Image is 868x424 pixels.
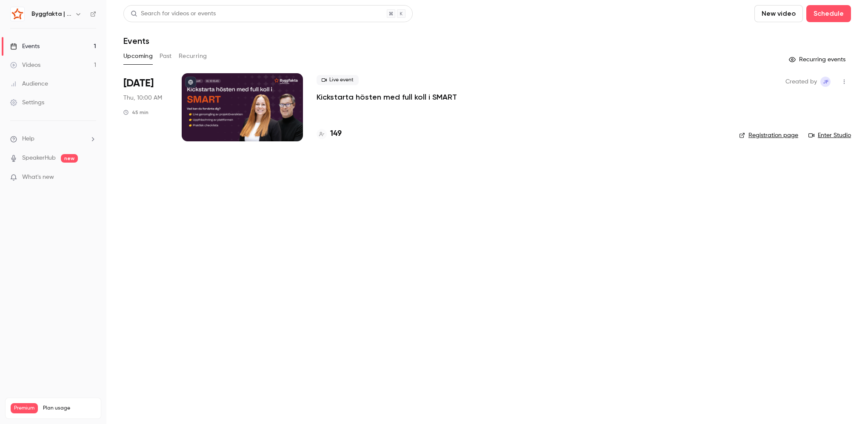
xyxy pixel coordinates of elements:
[330,128,342,140] h4: 149
[785,77,817,87] span: Created by
[10,98,44,107] div: Settings
[22,154,56,163] a: SpeakerHub
[10,61,40,69] div: Videos
[31,10,71,18] h6: Byggfakta | Powered by Hubexo
[131,9,216,18] div: Search for videos or events
[754,5,803,22] button: New video
[160,49,172,63] button: Past
[179,49,207,63] button: Recurring
[11,403,38,413] span: Premium
[123,36,149,46] h1: Events
[123,73,168,141] div: Aug 21 Thu, 10:00 AM (Europe/Stockholm)
[317,128,342,140] a: 149
[43,405,96,412] span: Plan usage
[61,154,78,163] span: new
[10,80,48,88] div: Audience
[123,94,162,102] span: Thu, 10:00 AM
[10,135,96,143] li: help-dropdown-opener
[123,109,148,116] div: 45 min
[22,135,34,143] span: Help
[317,92,457,102] a: Kickstarta hösten med full koll i SMART
[823,77,828,87] span: JF
[317,75,359,85] span: Live event
[11,7,24,21] img: Byggfakta | Powered by Hubexo
[739,131,798,140] a: Registration page
[806,5,851,22] button: Schedule
[820,77,831,87] span: Josephine Fantenberg
[808,131,851,140] a: Enter Studio
[785,53,851,66] button: Recurring events
[22,173,54,182] span: What's new
[10,42,40,51] div: Events
[123,77,154,90] span: [DATE]
[123,49,153,63] button: Upcoming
